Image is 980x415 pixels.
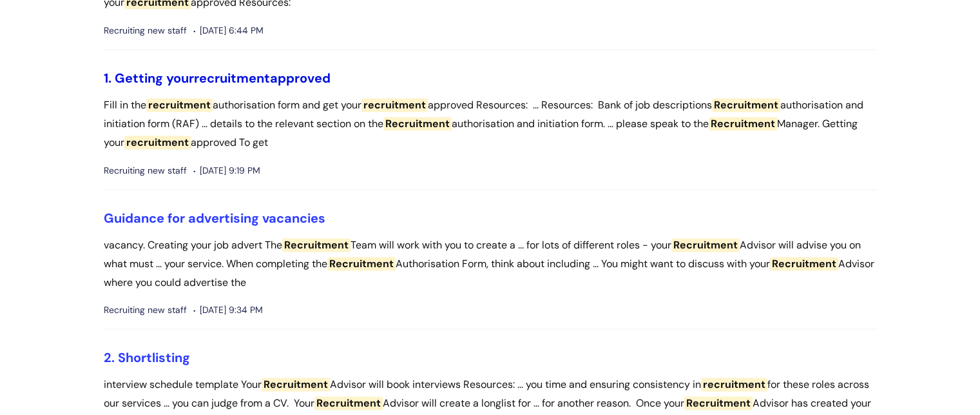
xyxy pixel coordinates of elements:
span: [DATE] 9:34 PM [193,302,263,318]
span: Recruiting new staff [104,302,187,318]
span: Recruitment [327,257,396,270]
span: Recruiting new staff [104,163,187,179]
span: recruitment [124,136,191,149]
span: Recruitment [684,396,753,410]
span: Recruitment [314,396,383,410]
span: [DATE] 6:44 PM [193,23,264,39]
span: Recruitment [282,238,351,252]
span: recruitment [194,70,270,86]
span: Recruitment [383,117,452,130]
a: 1. Getting yourrecruitmentapproved [104,70,331,86]
p: Fill in the authorisation form and get your approved Resources: ... Resources: Bank of job descri... [104,96,877,152]
a: Guidance for advertising vacancies [104,210,325,227]
span: recruitment [146,98,213,112]
span: Recruitment [262,378,330,391]
span: Recruitment [709,117,777,130]
span: Recruiting new staff [104,23,187,39]
span: recruitment [701,378,767,391]
span: [DATE] 9:19 PM [193,163,260,179]
a: 2. Shortlisting [104,349,190,366]
span: Recruitment [712,98,780,112]
p: vacancy. Creating your job advert The Team will work with you to create a ... for lots of differe... [104,236,877,292]
span: recruitment [361,98,428,112]
span: Recruitment [671,238,740,252]
span: Recruitment [770,257,838,270]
